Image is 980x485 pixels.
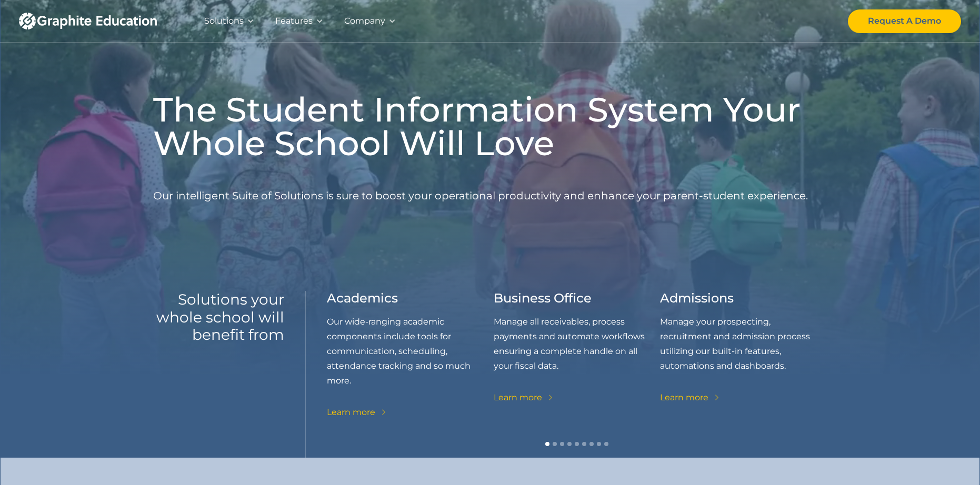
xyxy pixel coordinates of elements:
p: Our wide-ranging academic components include tools for communication, scheduling, attendance trac... [327,315,494,388]
div: Solutions [204,14,244,28]
div: Learn more [660,390,708,405]
a: Request A Demo [848,9,961,33]
p: Manage all receivables, process payments and automate workflows ensuring a complete handle on all... [494,315,661,373]
div: Learn more [494,390,542,405]
h3: Development [827,291,915,306]
div: Show slide 9 of 9 [604,442,608,446]
div: Features [275,14,313,28]
div: Learn more [327,405,375,420]
h3: Business Office [494,291,592,306]
div: carousel [327,291,827,458]
div: Show slide 3 of 9 [560,442,564,446]
h3: Academics [327,291,398,306]
div: Show slide 1 of 9 [545,442,549,446]
h1: The Student Information System Your Whole School Will Love [153,93,827,160]
p: Manage your prospecting, recruitment and admission process utilizing our built-in features, autom... [660,315,827,373]
div: Show slide 5 of 9 [575,442,579,446]
a: Learn more [327,405,388,420]
div: 1 of 9 [327,291,494,420]
div: 3 of 9 [660,291,827,420]
div: Company [344,14,385,28]
div: Show slide 8 of 9 [597,442,601,446]
div: Show slide 2 of 9 [553,442,557,446]
div: Show slide 6 of 9 [582,442,586,446]
h3: Admissions [660,291,734,306]
div: Learn more [827,390,875,405]
div: Request A Demo [868,14,941,28]
p: Our intelligent Suite of Solutions is sure to boost your operational productivity and enhance you... [153,168,808,224]
h2: Solutions your whole school will benefit from [153,291,284,344]
div: 2 of 9 [494,291,661,420]
div: Show slide 7 of 9 [589,442,594,446]
div: Show slide 4 of 9 [567,442,572,446]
